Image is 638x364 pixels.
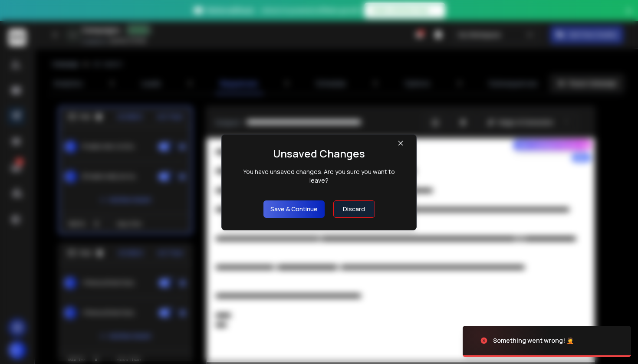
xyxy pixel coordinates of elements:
[273,147,365,161] h1: Unsaved Changes
[463,317,549,364] img: image
[263,200,325,218] button: Save & Continue
[493,336,574,345] div: Something went wrong! 🤦
[234,167,404,185] div: You have unsaved changes. Are you sure you want to leave?
[333,200,375,218] button: Discard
